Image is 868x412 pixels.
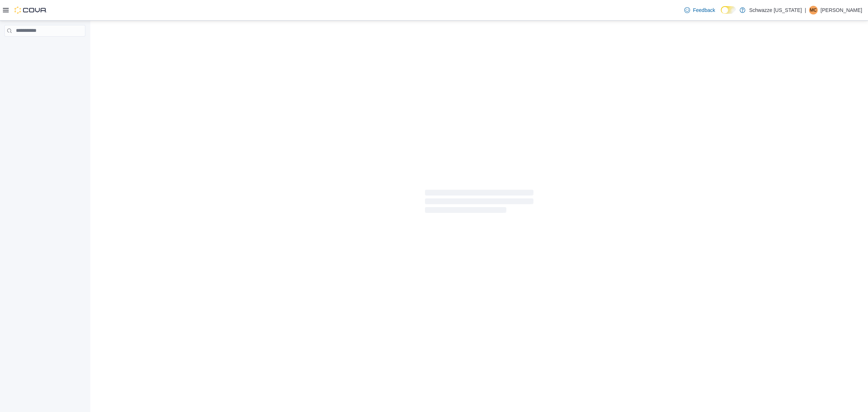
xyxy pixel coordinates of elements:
a: Feedback [681,3,718,17]
nav: Complex example [4,38,85,55]
span: MC [810,6,817,14]
span: Loading [425,191,533,214]
img: Cova [14,7,47,14]
p: | [805,6,806,14]
span: Dark Mode [721,14,721,14]
p: Schwazze [US_STATE] [749,6,802,14]
p: [PERSON_NAME] [821,6,862,14]
div: Michael Cornelius [809,6,818,14]
span: Feedback [693,7,715,14]
input: Dark Mode [721,6,736,14]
